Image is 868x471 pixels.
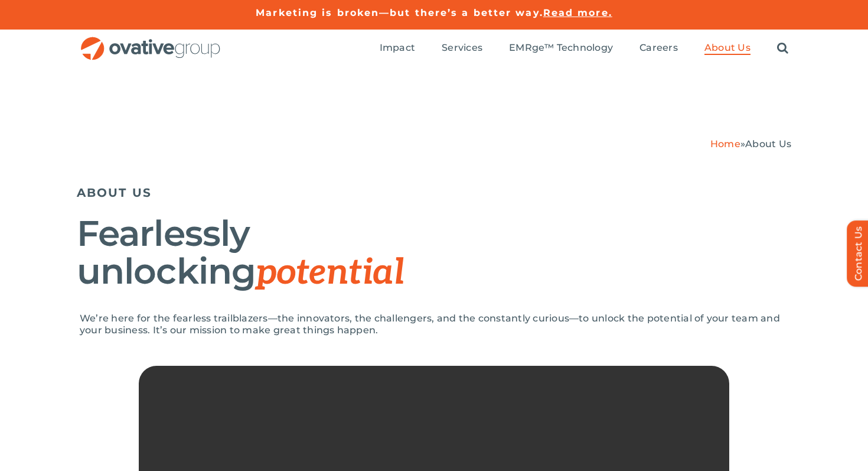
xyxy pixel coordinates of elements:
[380,42,415,55] a: Impact
[710,138,791,150] span: »
[256,7,543,18] a: Marketing is broken—but there’s a better way.
[509,42,613,54] span: EMRge™ Technology
[77,215,791,292] h1: Fearlessly unlocking
[442,42,482,55] a: Services
[442,42,482,54] span: Services
[777,42,788,55] a: Search
[80,313,788,336] p: We’re here for the fearless trailblazers—the innovators, the challengers, and the constantly curi...
[256,252,404,294] span: potential
[704,42,750,55] a: About Us
[509,42,613,55] a: EMRge™ Technology
[639,42,678,55] a: Careers
[710,138,740,150] a: Home
[704,42,750,54] span: About Us
[77,186,791,200] h5: ABOUT US
[543,7,612,18] a: Read more.
[639,42,678,54] span: Careers
[80,35,221,47] a: OG_Full_horizontal_RGB
[745,138,791,150] span: About Us
[380,42,415,54] span: Impact
[380,30,788,67] nav: Menu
